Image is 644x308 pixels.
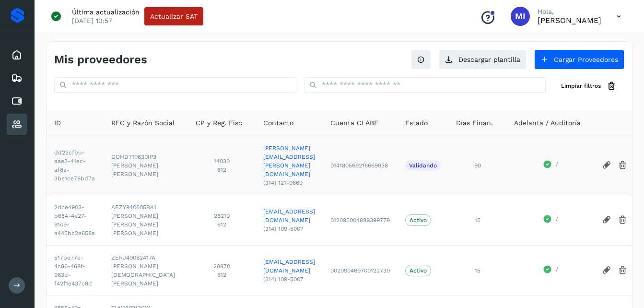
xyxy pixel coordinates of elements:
span: ZERJ49062417A [111,253,180,262]
p: Última actualización [72,8,140,16]
p: Activo [410,217,427,224]
td: 012095004889399779 [323,195,398,245]
span: Contacto [263,118,293,128]
span: GOHD710630IP3 [111,153,180,161]
a: [EMAIL_ADDRESS][DOMAIN_NAME] [263,207,315,225]
span: 15 [475,267,480,274]
span: 28219 [196,212,248,220]
span: 15 [475,217,480,224]
span: 90 [474,162,481,169]
h4: Mis proveedores [54,53,147,67]
span: [PERSON_NAME] [DEMOGRAPHIC_DATA][PERSON_NAME] [111,262,180,288]
span: (314) 121-9669 [263,178,315,187]
td: 2dce4903-b654-4e27-91c9-a445bc2e658a [47,195,104,245]
td: 014180569216669938 [323,136,398,195]
span: Limpiar filtros [561,82,601,90]
td: 517be77e-4c86-468f-963d-f42f1e437c8d [47,245,104,296]
div: Proveedores [7,114,27,135]
span: 612 [196,220,248,229]
a: [EMAIL_ADDRESS][DOMAIN_NAME] [263,258,315,275]
span: [PERSON_NAME] [PERSON_NAME] [111,161,180,178]
button: Limpiar filtros [553,77,624,95]
span: CP y Reg. Fisc [196,118,242,128]
span: 612 [196,271,248,279]
span: Actualizar SAT [150,13,198,20]
td: 002090469700122730 [323,245,398,296]
span: Adelanta / Auditoría [514,118,581,128]
span: ID [54,118,61,128]
div: Inicio [7,45,27,66]
p: Validando [409,162,437,169]
button: Actualizar SAT [144,7,203,25]
span: 612 [196,166,248,174]
a: [PERSON_NAME][EMAIL_ADDRESS][PERSON_NAME][DOMAIN_NAME] [263,144,315,178]
span: Estado [405,118,428,128]
span: 28870 [196,262,248,271]
span: Cuenta CLABE [330,118,378,128]
span: Días Finan. [456,118,493,128]
td: dd22cfbb-aae3-41ec-af8a-3be1ce76bd7a [47,136,104,195]
div: Embarques [7,68,27,89]
div: / [514,214,586,226]
span: 14030 [196,157,248,166]
div: Cuentas por pagar [7,91,27,112]
span: RFC y Razón Social [111,118,175,128]
div: / [514,265,586,276]
button: Cargar Proveedores [534,49,624,70]
span: AEZY940605BK1 [111,203,180,212]
span: (314) 109-5007 [263,275,315,284]
p: MARIA ILIANA ARCHUNDIA [538,16,601,25]
span: (314) 109-5007 [263,225,315,233]
p: Activo [410,267,427,274]
span: [PERSON_NAME] [PERSON_NAME] [PERSON_NAME] [111,212,180,237]
button: Descargar plantilla [439,49,527,70]
div: / [514,160,586,171]
p: Hola, [538,8,601,16]
p: [DATE] 10:57 [72,16,112,25]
